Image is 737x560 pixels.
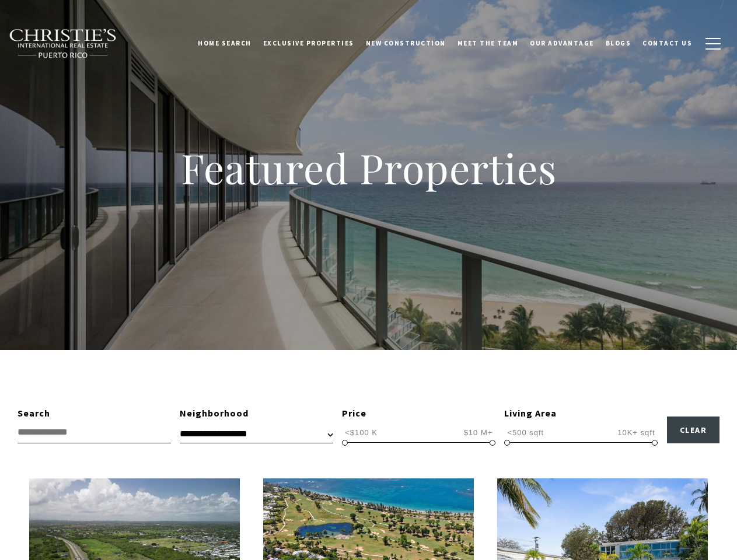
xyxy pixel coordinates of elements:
a: Exclusive Properties [257,29,360,58]
a: New Construction [360,29,452,58]
span: <$100 K [342,427,380,438]
div: Neighborhood [180,406,333,421]
a: Meet the Team [452,29,525,58]
a: Our Advantage [524,29,600,58]
div: Price [342,406,495,421]
span: Our Advantage [530,39,594,47]
span: New Construction [366,39,446,47]
button: Clear [667,416,720,443]
img: Christie's International Real Estate black text logo [9,29,117,59]
span: <500 sqft [504,427,547,438]
a: Home Search [192,29,257,58]
span: $10 M+ [461,427,496,438]
span: Contact Us [642,39,692,47]
h1: Featured Properties [106,142,631,194]
div: Living Area [504,406,658,421]
div: Search [18,406,171,421]
a: Blogs [600,29,637,58]
span: Blogs [606,39,631,47]
span: Exclusive Properties [263,39,354,47]
span: 10K+ sqft [614,427,658,438]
